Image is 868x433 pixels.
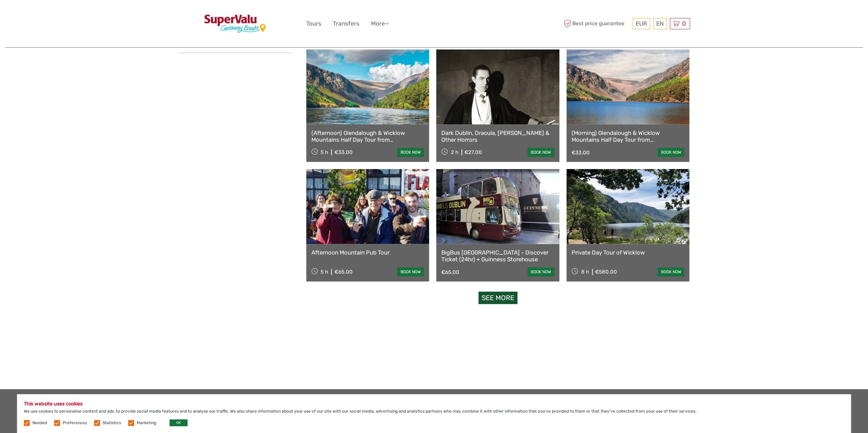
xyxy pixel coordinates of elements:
a: book now [658,267,684,276]
h5: This website uses cookies [24,401,844,407]
span: 5 h [321,149,328,155]
span: 2 h [451,149,458,155]
label: Statistics [103,420,121,426]
div: €27.00 [465,149,482,155]
a: (Afternoon) Glendalough & Wicklow Mountains Half Day Tour from [GEOGRAPHIC_DATA] [311,129,424,143]
span: EUR [636,20,647,27]
p: We're away right now. Please check back later! [10,12,77,17]
div: €33.00 [334,149,352,155]
label: Needed [32,420,47,426]
a: book now [658,148,684,157]
a: Transfers [333,19,359,29]
img: 3600-e7bc17d6-e64c-40d4-9707-750177adace4_logo_big.jpg [200,5,269,42]
span: 8 h [581,269,589,275]
div: €33.00 [572,150,590,156]
a: book now [397,267,424,276]
a: book now [528,267,554,276]
a: Private Day Tour of Wicklow [572,249,685,256]
button: OK [170,419,188,426]
div: €65.00 [334,269,352,275]
a: BigBus [GEOGRAPHIC_DATA] - Discover Ticket (24hr) + Guinness Storehouse [441,249,554,263]
span: 5 h [321,269,328,275]
div: We use cookies to personalise content and ads, to provide social media features and to analyse ou... [17,394,851,433]
a: Tours [306,19,321,29]
div: €65.00 [441,269,459,275]
button: Open LiveChat chat widget [78,11,87,19]
a: book now [528,148,554,157]
a: book now [397,148,424,157]
a: More [371,19,389,29]
a: See more [479,292,517,304]
span: Best price guarantee [562,18,631,29]
a: Dark Dublin, Dracula, [PERSON_NAME] & Other Horrors [441,129,554,143]
a: Afternoon Mountain Pub Tour [311,249,424,256]
span: 0 [681,20,687,27]
div: EN [653,18,667,29]
label: Marketing [137,420,156,426]
label: Preferences [63,420,87,426]
a: (Morning) Glendalough & Wicklow Mountains Half Day Tour from [GEOGRAPHIC_DATA] [572,129,685,143]
div: €580.00 [595,269,617,275]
